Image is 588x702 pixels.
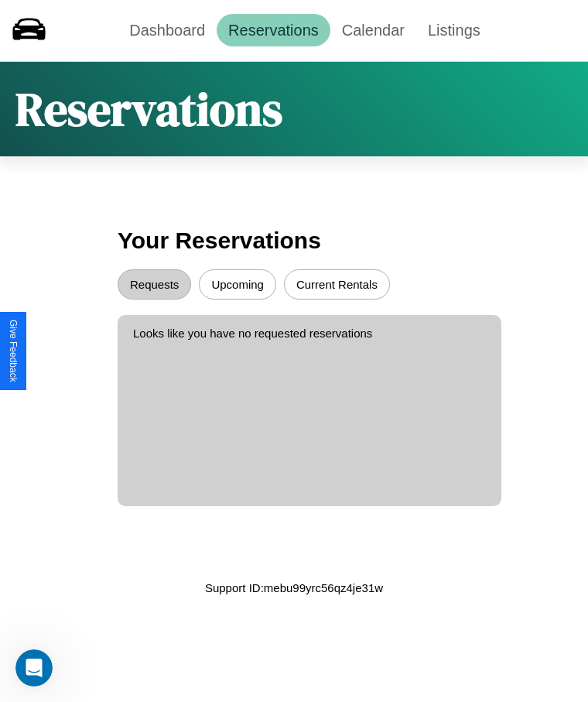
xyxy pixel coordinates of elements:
div: Give Feedback [8,320,19,382]
p: Support ID: mebu99yrc56qz4je31w [205,577,383,598]
button: Upcoming [199,269,276,300]
a: Dashboard [118,14,217,46]
a: Reservations [217,14,330,46]
h3: Your Reservations [118,220,470,262]
a: Listings [416,14,492,46]
button: Requests [118,269,191,300]
iframe: Intercom live chat [15,649,53,687]
a: Calendar [330,14,416,46]
p: Looks like you have no requested reservations [133,323,486,344]
h1: Reservations [15,77,282,141]
button: Current Rentals [284,269,390,300]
